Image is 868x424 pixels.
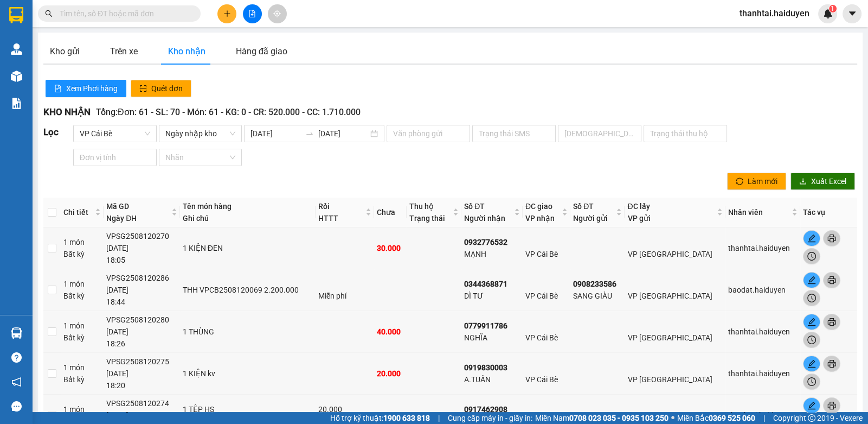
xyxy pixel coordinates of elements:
[151,83,183,94] span: Quét đơn
[464,375,491,384] span: A.TUẤN
[803,272,820,288] button: edit
[183,405,214,414] span: 1 TỆP HS
[448,412,532,424] span: Cung cấp máy in - giấy in:
[106,272,177,284] div: VPSG2508120286
[383,414,430,422] strong: 1900 633 818
[9,7,23,23] img: logo-vxr
[106,286,128,294] span: [DATE]
[106,244,128,252] span: [DATE]
[525,202,552,211] span: ĐC giao
[60,8,188,20] input: Tìm tên, số ĐT hoặc mã đơn
[464,202,485,211] span: Số ĐT
[377,244,401,252] span: 30.000
[63,375,85,384] span: Bất kỳ
[183,369,215,378] span: 1 KIỆN kv
[748,175,777,187] span: Làm mới
[627,250,712,258] span: VP [GEOGRAPHIC_DATA]
[106,314,177,326] div: VPSG2508120280
[803,234,820,243] span: edit
[736,178,743,186] span: sync
[803,230,820,246] button: edit
[106,411,128,420] span: [DATE]
[43,126,59,137] span: Lọc
[106,339,125,348] span: 18:26
[268,4,287,23] button: aim
[63,292,85,300] span: Bất kỳ
[45,10,53,17] span: search
[525,375,558,384] span: VP Cái Bè
[823,9,833,18] img: icon-new-feature
[106,397,177,409] div: VPSG2508120274
[11,98,22,109] img: solution-icon
[11,71,22,82] img: warehouse-icon
[464,250,486,258] span: MẠNH
[106,298,125,306] span: 18:44
[823,230,840,246] button: printer
[725,227,800,269] td: thanhtai.haiduyen
[627,214,650,223] span: VP gửi
[11,327,22,339] img: warehouse-icon
[377,327,401,336] span: 40.000
[525,333,558,342] span: VP Cái Bè
[800,198,857,227] th: Tác vụ
[627,375,712,384] span: VP [GEOGRAPHIC_DATA]
[139,85,147,93] span: scan
[106,381,125,390] span: 18:20
[728,206,789,218] span: Nhân viên
[569,414,668,422] strong: 0708 023 035 - 0935 103 250
[627,292,712,300] span: VP [GEOGRAPHIC_DATA]
[627,202,650,211] span: ĐC lấy
[318,202,330,211] span: Rồi
[409,202,434,211] span: Thu hộ
[725,353,800,395] td: thanhtai.haiduyen
[824,401,840,410] span: printer
[11,377,22,387] span: notification
[330,412,430,424] span: Hỗ trợ kỹ thuật:
[727,173,786,190] button: syncLàm mới
[106,356,177,368] div: VPSG2508120275
[803,401,820,410] span: edit
[799,178,807,186] span: download
[183,244,223,252] span: 1 KIỆN ĐEN
[11,352,22,363] span: question-circle
[803,290,820,306] button: clock-circle
[464,363,507,372] b: 0919830003
[627,333,712,342] span: VP [GEOGRAPHIC_DATA]
[63,278,101,302] div: 1 món
[11,401,22,412] span: message
[803,374,820,390] button: clock-circle
[725,269,800,311] td: baodat.haiduyen
[803,356,820,372] button: edit
[709,414,755,422] strong: 0369 525 060
[250,128,301,140] input: Ngày bắt đầu
[63,320,101,344] div: 1 món
[63,206,93,218] span: Chi tiết
[824,359,840,368] span: printer
[305,129,314,138] span: swap-right
[168,45,205,58] div: Kho nhận
[63,236,101,260] div: 1 món
[824,318,840,326] span: printer
[803,397,820,414] button: edit
[96,107,361,117] span: Tổng: Đơn: 61 - SL: 70 - Món: 61 - KG: 0 - CR: 520.000 - CC: 1.710.000
[243,4,262,23] button: file-add
[183,286,299,294] span: THH VPCB2508120069 2.200.000
[464,333,487,342] span: NGHĨA
[803,248,820,264] button: clock-circle
[377,206,404,218] div: Chưa
[236,45,287,58] div: Hàng đã giao
[464,321,507,330] b: 0779911786
[50,45,80,58] div: Kho gửi
[823,272,840,288] button: printer
[318,128,369,140] input: Ngày kết thúc
[131,80,191,97] button: scanQuét đơn
[223,10,231,17] span: plus
[464,292,484,300] span: DÌ TƯ
[573,280,616,288] b: 0908233586
[803,314,820,330] button: edit
[573,292,612,300] span: SANG GIÀU
[803,359,820,368] span: edit
[217,4,236,23] button: plus
[847,9,857,18] span: caret-down
[80,125,150,142] span: VP Cái Bè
